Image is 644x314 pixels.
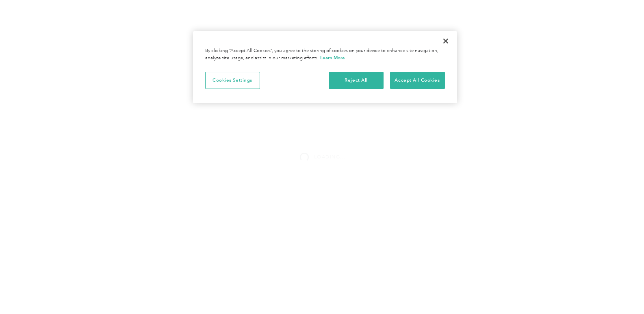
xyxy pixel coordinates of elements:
div: Cookie banner [193,31,457,103]
button: Close [437,32,455,50]
div: Loading... [314,153,346,161]
button: Accept All Cookies [390,72,445,89]
button: Cookies Settings [205,72,260,89]
a: More information about your privacy, opens in a new tab [320,55,345,61]
div: Privacy [193,31,457,103]
div: By clicking “Accept All Cookies”, you agree to the storing of cookies on your device to enhance s... [205,48,445,62]
button: Reject All [329,72,384,89]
